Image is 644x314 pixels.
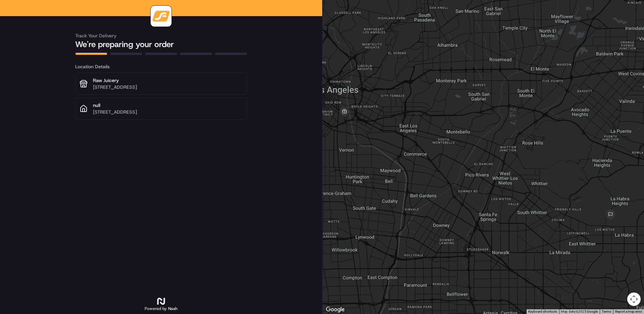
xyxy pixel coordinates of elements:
span: Nash [168,306,178,311]
a: Open this area in Google Maps (opens a new window) [324,305,346,314]
p: [STREET_ADDRESS] [93,109,243,115]
a: Terms (opens in new tab) [602,310,611,313]
button: Map camera controls [627,292,641,306]
button: Keyboard shortcuts [528,309,557,314]
img: logo-public_tracking_screen-VNDR-1688417501853.png [152,7,170,25]
span: Map data ©2025 Google [561,310,598,313]
img: Google [324,305,346,314]
h3: Location Details [75,63,247,70]
p: null [93,102,243,109]
h2: Powered by [145,306,178,311]
p: Raw Juicery [93,77,243,84]
h2: We're preparing your order [75,39,247,50]
h3: Track Your Delivery [75,32,247,39]
a: Report a map error [615,310,642,313]
p: [STREET_ADDRESS] [93,84,243,90]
